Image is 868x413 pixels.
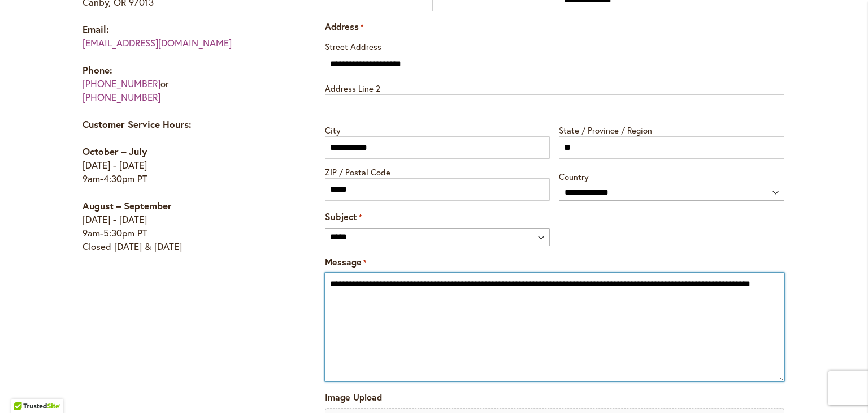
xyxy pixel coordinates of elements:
label: ZIP / Postal Code [325,164,550,178]
a: [PHONE_NUMBER] [83,91,160,104]
label: Subject [325,210,362,223]
label: Country [559,168,784,183]
strong: October – July [83,145,147,158]
a: [PHONE_NUMBER] [83,77,160,90]
p: [DATE] - [DATE] 9am-4:30pm PT [83,145,281,186]
p: or [83,63,281,104]
p: [DATE] - [DATE] 9am-5:30pm PT Closed [DATE] & [DATE] [83,199,281,253]
strong: August – September [83,199,172,212]
strong: Phone: [83,63,112,76]
strong: Email: [83,23,109,36]
a: [EMAIL_ADDRESS][DOMAIN_NAME] [83,36,232,49]
label: State / Province / Region [559,122,784,136]
strong: Customer Service Hours: [83,118,192,131]
label: Street Address [325,38,784,53]
label: City [325,122,550,136]
label: Message [325,256,366,269]
legend: Address [325,20,363,33]
label: Address Line 2 [325,80,784,94]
